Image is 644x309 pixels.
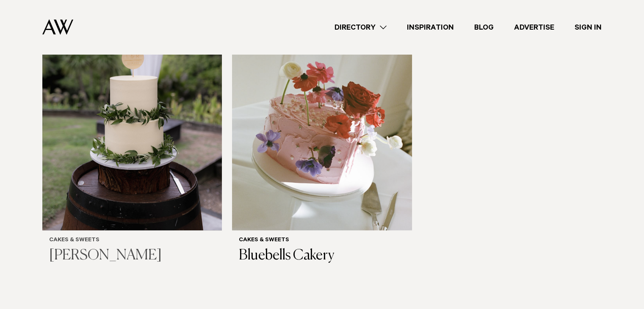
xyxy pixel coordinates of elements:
[564,22,612,33] a: Sign In
[464,22,504,33] a: Blog
[49,247,215,265] h3: [PERSON_NAME]
[239,247,405,265] h3: Bluebells Cakery
[324,22,397,33] a: Directory
[397,22,464,33] a: Inspiration
[504,22,564,33] a: Advertise
[239,237,405,244] h6: Cakes & Sweets
[42,19,73,35] img: Auckland Weddings Logo
[49,237,215,244] h6: Cakes & Sweets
